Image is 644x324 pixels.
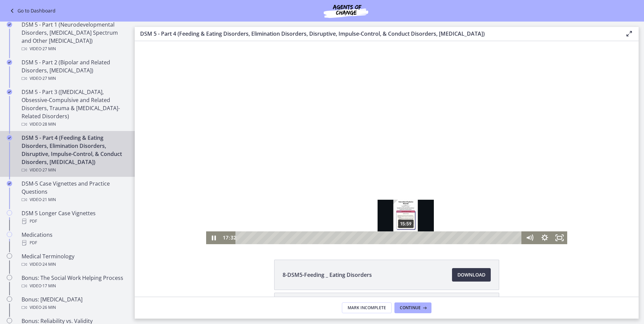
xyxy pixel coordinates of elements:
div: Video [22,45,127,53]
div: Medications [22,231,127,247]
div: Bonus: The Social Work Helping Process [22,274,127,290]
span: Continue [400,305,421,311]
div: DSM 5 - Part 4 (Feeding & Eating Disorders, Elimination Disorders, Disruptive, Impulse-Control, &... [22,134,127,174]
button: Mute [387,190,402,203]
span: Download [457,271,485,279]
span: 8-DSM5-Feeding _ Eating Disorders [283,271,372,279]
div: DSM 5 - Part 3 ([MEDICAL_DATA], Obsessive-Compulsive and Related Disorders, Trauma & [MEDICAL_DAT... [22,88,127,128]
div: Video [22,74,127,83]
i: Completed [7,60,12,65]
a: Download [452,268,491,282]
span: Mark Incomplete [348,305,386,311]
i: Completed [7,135,12,140]
button: Mark Incomplete [342,302,392,313]
h3: DSM 5 - Part 4 (Feeding & Eating Disorders, Elimination Disorders, Disruptive, Impulse-Control, &... [140,30,614,38]
div: Video [22,282,127,290]
div: Medical Terminology [22,252,127,268]
div: PDF [22,217,127,225]
div: PDF [22,239,127,247]
span: · 26 min [41,303,56,312]
div: DSM 5 Longer Case Vignettes [22,209,127,225]
span: · 21 min [41,196,56,204]
i: Completed [7,181,12,186]
i: Completed [7,22,12,27]
span: · 27 min [41,45,56,53]
div: Video [22,120,127,128]
i: Completed [7,89,12,95]
div: DSM 5 - Part 2 (Bipolar and Related Disorders, [MEDICAL_DATA]) [22,58,127,83]
button: Show settings menu [402,190,418,203]
iframe: Video Lesson [135,41,639,244]
span: · 17 min [41,282,56,290]
div: DSM-5 Case Vignettes and Practice Questions [22,180,127,204]
div: Video [22,166,127,174]
div: Video [22,196,127,204]
span: · 27 min [41,74,56,83]
div: Bonus: [MEDICAL_DATA] [22,295,127,312]
span: · 28 min [41,120,56,128]
span: · 24 min [41,260,56,268]
div: Video [22,303,127,312]
div: Video [22,260,127,268]
div: DSM 5 - Part 1 (Neurodevelopmental Disorders, [MEDICAL_DATA] Spectrum and Other [MEDICAL_DATA]) [22,21,127,53]
button: Continue [394,302,431,313]
span: · 27 min [41,166,56,174]
button: Fullscreen [417,190,432,203]
a: Go to Dashboard [8,7,56,15]
img: Agents of Change [305,3,386,19]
